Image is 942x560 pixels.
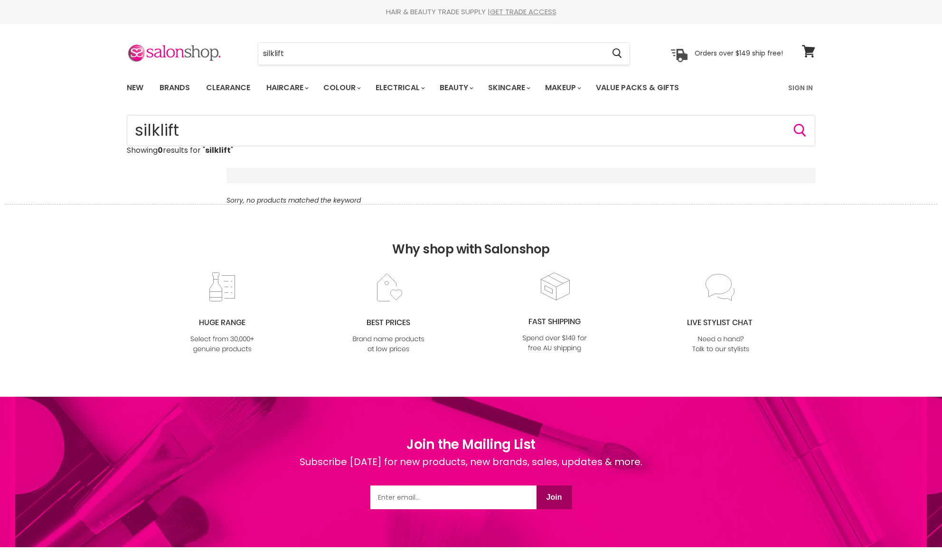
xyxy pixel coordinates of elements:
a: Sign In [782,78,819,98]
strong: silklift [205,145,231,156]
form: Product [127,115,815,146]
img: fast.jpg [516,271,593,354]
nav: Main [115,74,827,102]
a: Skincare [481,78,536,98]
img: chat_c0a1c8f7-3133-4fc6-855f-7264552747f6.jpg [682,272,759,355]
a: Colour [316,78,367,98]
button: Search [792,123,808,138]
a: Brands [152,78,197,98]
a: Clearance [199,78,257,98]
p: Showing results for " " [127,146,815,155]
a: New [120,78,151,98]
a: Beauty [433,78,479,98]
a: GET TRADE ACCESS [490,7,556,17]
div: Subscribe [DATE] for new products, new brands, sales, updates & more. [300,455,642,485]
h2: Why shop with Salonshop [5,204,937,271]
img: range2_8cf790d4-220e-469f-917d-a18fed3854b6.jpg [184,272,261,355]
input: Email [370,485,537,509]
div: HAIR & BEAUTY TRADE SUPPLY | [115,7,827,17]
h1: Join the Mailing List [300,435,642,455]
input: Search [258,43,604,65]
button: Search [604,43,630,65]
input: Search [127,115,815,146]
img: prices.jpg [350,272,427,355]
form: Product [258,42,630,65]
a: Makeup [538,78,587,98]
p: Orders over $149 ship free! [695,49,783,57]
strong: 0 [158,145,163,156]
a: Value Packs & Gifts [589,78,686,98]
a: Haircare [259,78,314,98]
button: Join [537,485,572,509]
a: Electrical [368,78,431,98]
em: Sorry, no products matched the keyword [226,196,361,205]
ul: Main menu [120,74,735,102]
